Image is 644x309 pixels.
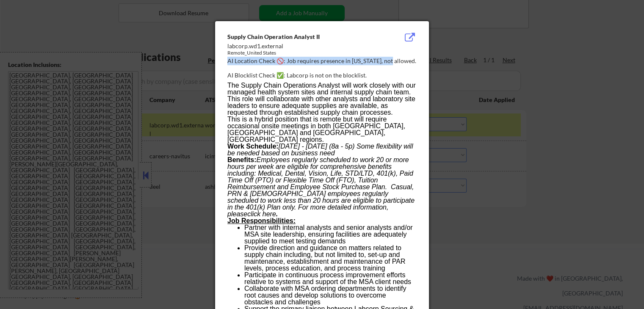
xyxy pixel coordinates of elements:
[227,143,279,150] b: Work Schedule:
[244,285,416,306] li: Collaborate with MSA ordering departments to identify root causes and develop solutions to overco...
[227,33,374,41] div: Supply Chain Operation Analyst II
[227,116,405,143] span: This is a hybrid position that is remote but will require occasional onsite meetings in both [GEO...
[247,210,276,218] a: click here
[244,224,416,245] li: Partner with internal analysts and senior analysts and/or MSA site leadership, ensuring facilitie...
[227,82,416,116] p: The Supply Chain Operations Analyst will work closely with our managed health system sites and in...
[244,245,416,272] li: Provide direction and guidance on matters related to supply chain including, but not limited to, ...
[227,217,296,224] b: Job Responsibilities:
[276,210,278,218] b: .
[227,42,374,50] div: labcorp.wd1.external
[227,71,420,80] div: AI Blocklist Check ✅: Labcorp is not on the blocklist.
[227,50,374,57] div: Remote_United States
[227,57,420,65] div: AI Location Check 🚫: Job requires presence in [US_STATE], not allowed.
[227,143,413,157] span: [DATE] - [DATE] (8a - 5p) Some flexibility will be needed based on business need
[227,156,256,163] b: Benefits:
[227,156,415,218] i: Employees regularly scheduled to work 20 or more hours per week are eligible for comprehensive be...
[244,272,416,285] li: Participate in continuous process improvement efforts relative to systems and support of the MSA ...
